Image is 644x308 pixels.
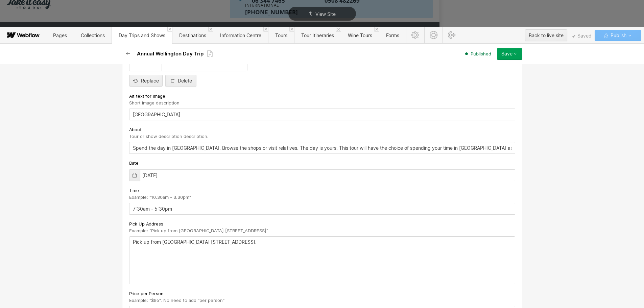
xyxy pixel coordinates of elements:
span: Pages [53,32,67,38]
span: Alt text for image [129,93,165,99]
input: MM/DD/YYYY [129,169,515,181]
button: Delete [165,75,196,87]
span: Tours [275,32,287,38]
span: Example: "$95". No need to add "per person" [129,298,224,303]
span: Short image description [129,100,180,105]
button: Publish [595,30,641,41]
a: Close 'Tour Itineraries' tab [336,27,341,32]
span: Wine Tours [348,32,372,38]
button: Back to live site [525,29,567,41]
span: Published [471,51,491,57]
span: Information Centre [220,32,261,38]
div: Back to live site [529,30,564,41]
span: Price per Person [129,290,164,297]
span: Tour Itineraries [301,32,334,38]
span: Example: "Pick up from [GEOGRAPHIC_DATA] [STREET_ADDRESS]" [129,228,268,233]
span: Forms [386,32,399,38]
div: Delete [178,78,192,84]
a: Close 'Destinations' tab [208,27,213,32]
span: Destinations [179,32,206,38]
h2: Annual Wellington Day Trip [137,50,204,57]
span: Example: "10.30am - 3.30pm" [129,194,191,200]
span: Time [129,187,139,193]
a: Close 'Tours' tab [289,27,294,32]
span: About [129,126,142,133]
a: Close 'Day Trips and Shows' tab [167,27,172,32]
span: Date [129,160,139,166]
span: Publish [609,30,626,41]
span: Day Trips and Shows [119,32,165,38]
span: Collections [81,32,105,38]
span: Saved [572,34,592,38]
p: Pick up from [GEOGRAPHIC_DATA] [STREET_ADDRESS]. [133,239,511,245]
div: Save [501,51,512,56]
a: Close 'Information Centre' tab [263,27,268,32]
button: Save [497,48,522,60]
span: Tour or show description description. [129,134,209,139]
span: Pick Up Address [129,221,163,227]
span: View Site [315,11,336,17]
a: Close 'Wine Tours' tab [374,27,379,32]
